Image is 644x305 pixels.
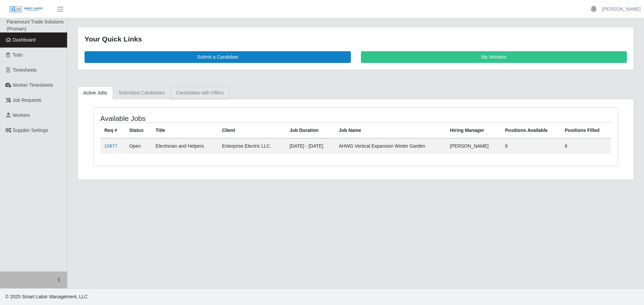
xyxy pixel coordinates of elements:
a: Active Jobs [77,86,113,99]
td: Enterprise Electric LLC. [218,138,286,154]
th: Positions Filled [561,123,611,138]
span: Todo [13,52,23,58]
span: Dashboard [13,37,36,43]
th: Req # [100,123,125,138]
th: Client [218,123,286,138]
h4: Available Jobs [100,114,307,123]
th: Positions Available [501,123,561,138]
th: Hiring Manager [446,123,501,138]
td: AHWG Vertical Expansion Winter Garden [335,138,446,154]
td: [PERSON_NAME] [446,138,501,154]
span: Workers [13,112,30,118]
td: 6 [561,138,611,154]
div: Your Quick Links [85,34,627,45]
span: Paramount Trade Solutions (Proman) [7,19,64,31]
th: Status [125,123,152,138]
th: Job Name [335,123,446,138]
span: Worker Timesheets [13,82,53,88]
a: [PERSON_NAME] [602,6,641,13]
span: Job Requests [13,97,42,103]
span: Supplier Settings [13,128,48,133]
img: SLM Logo [9,6,43,13]
th: Title [152,123,218,138]
td: Open [125,138,152,154]
td: 9 [501,138,561,154]
span: © 2025 Smart Labor Management, LLC [5,294,88,299]
a: 10877 [104,143,117,149]
a: Candidates with Offers [170,86,229,99]
a: Submit a Candidate [85,51,351,63]
td: Electrician and Helpers [152,138,218,154]
span: Timesheets [13,67,37,73]
th: Job Duration [285,123,335,138]
a: My Workers [361,51,627,63]
td: [DATE] - [DATE] [285,138,335,154]
a: Submitted Candidates [113,86,171,99]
